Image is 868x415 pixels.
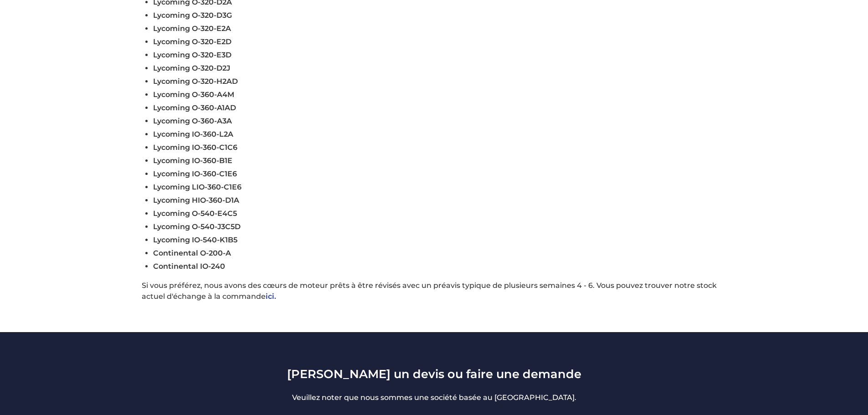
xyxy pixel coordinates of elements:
[153,143,237,152] span: Lycoming IO-360-C1C6
[153,103,236,112] span: Lycoming O-360-A1AD
[153,183,241,191] span: Lycoming LIO-360-C1E6
[153,262,225,271] span: Continental IO-240
[153,236,237,244] span: Lycoming IO-540-K1B5
[142,367,726,381] h3: [PERSON_NAME] un devis ou faire une demande
[142,280,726,302] p: Si vous préférez, nous avons des cœurs de moteur prêts à être révisés avec un préavis typique de ...
[153,169,237,178] span: Lycoming IO-360-C1E6
[153,64,230,72] span: Lycoming O-320-D2J
[153,37,231,46] span: Lycoming O-320-E2D
[153,130,233,138] span: Lycoming IO-360-L2A
[153,117,232,125] span: Lycoming O-360-A3A
[153,24,231,33] span: Lycoming O-320-E2A
[153,209,237,218] span: Lycoming O-540-E4C5
[153,156,232,165] span: Lycoming IO-360-B1E
[153,249,231,257] span: Continental O-200-A
[142,392,726,403] p: Veuillez noter que nous sommes une société basée au [GEOGRAPHIC_DATA].
[153,196,239,205] span: Lycoming HIO-360-D1A
[153,90,234,99] span: Lycoming O-360-A4M
[153,222,241,231] span: Lycoming O-540-J3C5D
[153,11,232,20] span: Lycoming O-320-D3G
[153,51,231,59] span: Lycoming O-320-E3D
[153,77,238,86] span: Lycoming O-320-H2AD
[266,292,276,301] a: ici.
